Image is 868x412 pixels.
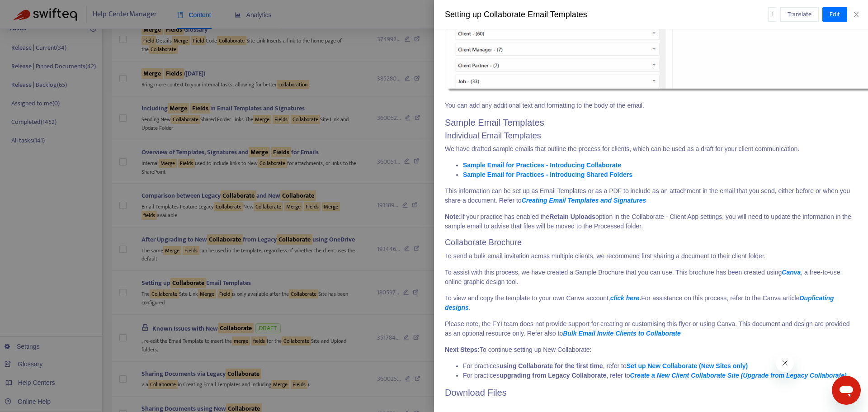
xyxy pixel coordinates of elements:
[627,362,748,369] a: Set up New Collaborate (New Sites only)
[853,11,860,18] span: close
[830,9,840,19] span: Edit
[445,238,857,248] h3: Collaborate Brochure
[445,213,461,220] strong: Note:
[832,376,861,405] iframe: Button to launch messaging window
[610,294,640,302] a: click here
[822,7,847,22] button: Edit
[549,213,595,220] strong: Retain Uploads
[780,7,819,22] button: Translate
[445,387,857,398] h2: Download Files
[445,117,857,128] h2: Sample Email Templates
[769,11,776,17] span: more
[630,372,847,379] a: Create a New Client Collaborate Site (Upgrade from Legacy Collaborate)
[445,9,768,21] div: Setting up Collaborate Email Templates
[445,268,857,287] p: To assist with this process, we have created a Sample Brochure that you can use. This brochure ha...
[445,212,857,231] p: If your practice has enabled the option in the Collaborate - Client App settings, you will need t...
[610,294,642,302] strong: .
[500,362,588,369] strong: using Collaborate for the first
[563,330,681,337] a: Bulk Email Invite Clients to Collaborate
[850,10,863,19] button: Close
[445,319,857,338] p: Please note, the FYI team does not provide support for creating or customising this flyer or usin...
[788,9,811,19] span: Translate
[445,294,834,311] a: Duplicating designs
[5,6,65,14] span: Hi. Need any help?
[445,251,857,261] p: To send a bulk email invitation across multiple clients, we recommend first sharing a document to...
[522,197,646,204] a: Creating Email Templates and Signatures
[463,171,632,178] a: Sample Email for Practices - Introducing Shared Folders
[768,7,777,22] button: more
[445,346,480,353] strong: Next Steps:
[445,101,857,110] p: You can add any additional text and formatting to the body of the email.
[445,144,857,154] p: We have drafted sample emails that outline the process for clients, which can be used as a draft ...
[463,371,857,380] li: For practices , refer to
[463,361,857,371] li: For practices , refer to
[782,269,801,276] a: Canva
[776,354,794,372] iframe: Close message
[445,345,857,355] p: To continue setting up New Collaborate:
[445,186,857,205] p: This information can be set up as Email Templates or as a PDF to include as an attachment in the ...
[463,161,621,169] a: Sample Email for Practices - Introducing Collaborate
[445,131,857,141] h3: Individual Email Templates
[590,362,603,369] strong: time
[445,294,857,313] p: To view and copy the template to your own Canva account, For assistance on this process, refer to...
[500,372,606,379] strong: upgrading from Legacy Collaborate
